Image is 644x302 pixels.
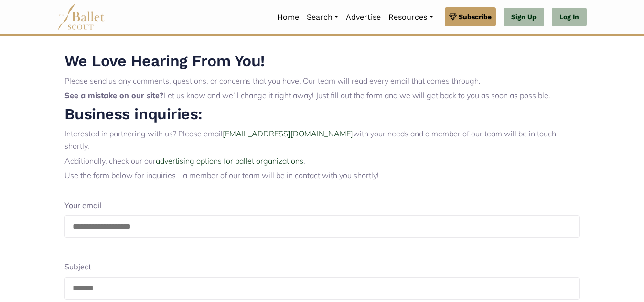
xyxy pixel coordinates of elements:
p: Please send us any comments, questions, or concerns that you have. Our team will read every email... [64,75,580,88]
p: Use the form below for inquiries - a member of our team will be in contact with you shortly! [64,169,580,182]
div: Your email [64,192,580,216]
a: Resources [385,7,437,27]
div: Subject [64,253,580,277]
a: advertising options for ballet organizations [156,156,303,166]
p: Additionally, check our our . [64,155,580,168]
p: Interested in partnering with us? Please email with your needs and a member of our team will be i... [64,128,580,152]
a: Home [273,7,303,27]
h2: Business inquiries: [64,104,580,124]
a: Advertise [342,7,385,27]
h2: We Love Hearing From You! [64,51,580,71]
a: Subscribe [445,7,496,26]
span: Subscribe [459,11,492,22]
img: gem.svg [449,11,457,22]
a: Search [303,7,342,27]
a: Sign Up [504,8,544,27]
a: [EMAIL_ADDRESS][DOMAIN_NAME] [223,129,353,138]
a: Log In [552,8,587,27]
p: Let us know and we’ll change it right away! Just fill out the form and we will get back to you as... [64,89,580,102]
b: See a mistake on our site? [64,90,163,100]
